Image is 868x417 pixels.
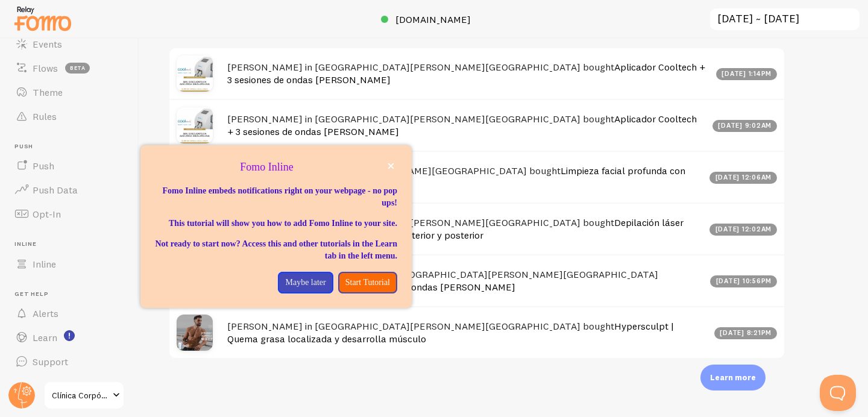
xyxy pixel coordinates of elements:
iframe: Help Scout Beacon - Open [820,375,856,411]
span: Support [33,356,68,368]
span: Inline [14,240,131,248]
div: [DATE] 12:02am [709,224,777,236]
div: [DATE] 12:06am [709,172,777,184]
button: Start Tutorial [338,272,397,293]
a: Depilación láser [PERSON_NAME] con [PERSON_NAME] anterior y posterior [227,216,684,241]
div: [DATE] 10:56pm [710,275,777,287]
h4: [PERSON_NAME] in [GEOGRAPHIC_DATA][PERSON_NAME][GEOGRAPHIC_DATA] bought [227,320,707,345]
span: Learn [33,331,57,343]
a: Rules [7,104,131,128]
a: Aplicador Cooltech + 3 sesiones de ondas [PERSON_NAME] [227,113,697,137]
a: Flows beta [7,56,131,80]
span: Rules [33,110,57,122]
span: Alerts [33,307,58,319]
span: Flows [33,62,58,74]
a: Aplicador Cooltech + 3 sesiones de ondas [PERSON_NAME] [227,61,705,86]
a: Push [7,154,131,178]
button: close, [385,160,397,172]
a: Inline [7,252,131,276]
h4: [PERSON_NAME] in [GEOGRAPHIC_DATA][PERSON_NAME][GEOGRAPHIC_DATA] bought [227,216,702,241]
p: Fomo Inline [155,160,397,175]
p: Maybe later [285,277,325,289]
a: Alerts [7,301,131,325]
span: Push [14,143,131,151]
p: Fomo Inline embeds notifications right on your webpage - no pop ups! [155,185,397,209]
span: beta [65,63,90,74]
div: [DATE] 9:02am [712,120,778,132]
span: Get Help [14,290,131,298]
a: Learn [7,325,131,350]
p: This tutorial will show you how to add Fomo Inline to your site. [155,218,397,230]
div: Fomo Inline [140,145,412,308]
button: Maybe later [278,272,333,293]
span: Push [33,160,54,172]
p: Start Tutorial [345,277,390,289]
a: Hypersculpt | Quema grasa localizada y desarrolla músculo [227,320,674,345]
span: Push Data [33,184,78,196]
span: Inline [33,258,56,270]
h4: Sofia in [GEOGRAPHIC_DATA][PERSON_NAME][GEOGRAPHIC_DATA] bought [227,165,702,189]
span: Opt-In [33,208,61,220]
p: Learn more [710,372,756,383]
svg: <p>Watch New Feature Tutorials!</p> [64,330,75,341]
p: Not ready to start now? Access this and other tutorials in the Learn tab in the left menu. [155,238,397,262]
div: Learn more [700,365,766,390]
a: Events [7,32,131,56]
a: Support [7,350,131,374]
img: fomo-relay-logo-orange.svg [13,3,73,34]
h4: [PERSON_NAME] in [GEOGRAPHIC_DATA][PERSON_NAME][GEOGRAPHIC_DATA] bought [227,113,705,137]
a: Theme [7,80,131,104]
span: Clínica Corpórea [52,388,109,403]
span: Events [33,38,62,50]
div: [DATE] 8:21pm [714,327,778,339]
div: [DATE] 1:14pm [716,68,778,80]
a: Push Data [7,178,131,202]
a: Clínica Corpórea [43,381,125,410]
span: Theme [33,86,63,98]
a: Opt-In [7,202,131,226]
h4: [PERSON_NAME] in [GEOGRAPHIC_DATA][PERSON_NAME][GEOGRAPHIC_DATA] bought [227,61,709,86]
h4: [PERSON_NAME] [PERSON_NAME] in [GEOGRAPHIC_DATA][PERSON_NAME][GEOGRAPHIC_DATA] bought [227,268,703,293]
